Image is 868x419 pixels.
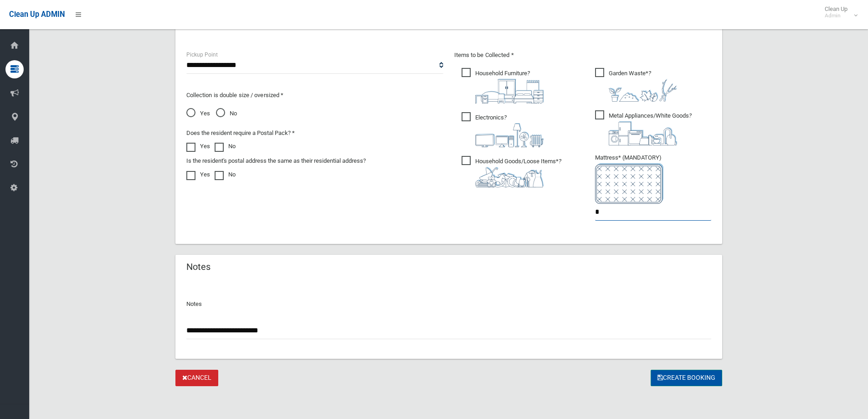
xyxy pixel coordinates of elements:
[609,121,677,145] img: 36c1b0289cb1767239cdd3de9e694f19.png
[595,68,677,102] span: Garden Waste*
[175,370,218,387] a: Cancel
[175,258,221,276] header: Notes
[186,90,443,101] p: Collection is double size / oversized *
[475,167,544,187] img: b13cc3517677393f34c0a387616ef184.png
[454,50,711,61] p: Items to be Collected *
[651,370,722,387] button: Create Booking
[595,154,711,204] span: Mattress* (MANDATORY)
[462,156,561,187] span: Household Goods/Loose Items*
[9,10,65,19] span: Clean Up ADMIN
[186,299,711,310] p: Notes
[215,169,236,180] label: No
[186,169,210,180] label: Yes
[820,5,857,19] span: Clean Up
[216,108,237,119] span: No
[825,12,847,19] small: Admin
[595,163,663,204] img: e7408bece873d2c1783593a074e5cb2f.png
[609,70,677,102] i: ?
[475,123,544,147] img: 394712a680b73dbc3d2a6a3a7ffe5a07.png
[186,108,210,119] span: Yes
[475,114,544,147] i: ?
[475,70,544,103] i: ?
[186,128,295,139] label: Does the resident require a Postal Pack? *
[475,79,544,103] img: aa9efdbe659d29b613fca23ba79d85cb.png
[186,141,210,152] label: Yes
[609,112,692,145] i: ?
[609,79,677,102] img: 4fd8a5c772b2c999c83690221e5242e0.png
[475,158,561,187] i: ?
[215,141,236,152] label: No
[186,155,366,166] label: Is the resident's postal address the same as their residential address?
[462,68,544,103] span: Household Furniture
[595,110,692,145] span: Metal Appliances/White Goods
[462,112,544,147] span: Electronics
